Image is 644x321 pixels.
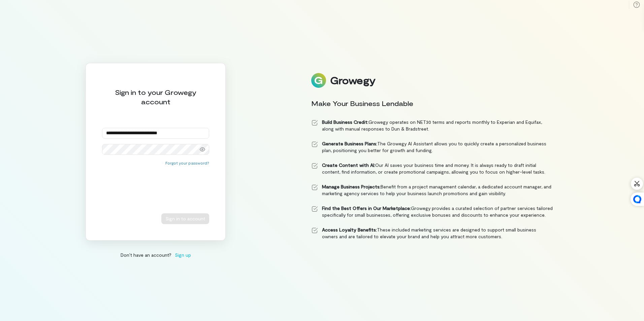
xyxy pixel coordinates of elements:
div: Growegy [330,75,375,86]
li: Our AI saves your business time and money. It is always ready to draft initial content, find info... [311,162,553,175]
li: These included marketing services are designed to support small business owners and are tailored ... [311,226,553,240]
div: Make Your Business Lendable [311,99,553,108]
li: Benefit from a project management calendar, a dedicated account manager, and marketing agency ser... [311,183,553,197]
span: Sign up [175,251,191,258]
li: Growegy operates on NET30 terms and reports monthly to Experian and Equifax, along with manual re... [311,119,553,132]
div: Don’t have an account? [86,251,226,258]
strong: Access Loyalty Benefits: [322,227,377,233]
strong: Build Business Credit: [322,119,368,125]
strong: Find the Best Offers in Our Marketplace: [322,205,411,211]
button: Forgot your password? [165,160,209,166]
strong: Create Content with AI: [322,162,375,168]
strong: Manage Business Projects: [322,184,381,189]
img: Logo [311,73,326,88]
strong: Generate Business Plans: [322,141,377,146]
button: Sign in to account [161,213,209,224]
li: The Growegy AI Assistant allows you to quickly create a personalized business plan, positioning y... [311,140,553,154]
li: Growegy provides a curated selection of partner services tailored specifically for small business... [311,205,553,218]
div: Sign in to your Growegy account [102,87,209,106]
